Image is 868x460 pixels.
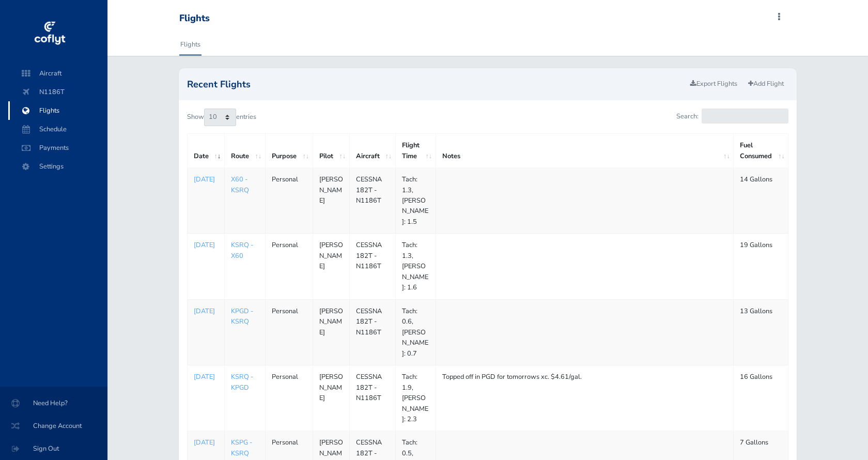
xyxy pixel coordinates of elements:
td: 13 Gallons [734,299,788,365]
td: [PERSON_NAME] [313,365,349,431]
h2: Recent Flights [187,80,686,89]
td: 14 Gallons [734,168,788,234]
a: KSRQ - KPGD [231,372,253,392]
a: KPGD - KSRQ [231,306,253,326]
select: Showentries [204,109,236,126]
span: Change Account [12,417,95,435]
span: Aircraft [19,64,97,83]
a: [DATE] [194,437,218,448]
th: Date: activate to sort column ascending [187,134,224,168]
th: Fuel Consumed: activate to sort column ascending [734,134,788,168]
th: Pilot: activate to sort column ascending [313,134,349,168]
input: Search: [702,109,788,124]
a: X60 - KSRQ [231,175,249,194]
td: 19 Gallons [734,234,788,299]
span: Schedule [19,120,97,139]
a: Add Flight [743,76,788,91]
td: CESSNA 182T - N1186T [349,365,395,431]
label: Show entries [187,109,256,126]
td: CESSNA 182T - N1186T [349,234,395,299]
a: [DATE] [194,174,218,185]
span: Flights [19,101,97,120]
td: [PERSON_NAME] [313,234,349,299]
a: [DATE] [194,240,218,250]
td: Tach: 1.3, [PERSON_NAME]: 1.5 [395,168,436,234]
img: coflyt logo [33,18,67,49]
td: [PERSON_NAME] [313,168,349,234]
label: Search: [676,109,788,124]
td: Personal [265,234,313,299]
a: Export Flights [686,76,742,91]
td: CESSNA 182T - N1186T [349,168,395,234]
a: [DATE] [194,306,218,316]
td: Tach: 0.6, [PERSON_NAME]: 0.7 [395,299,436,365]
th: Purpose: activate to sort column ascending [265,134,313,168]
span: N1186T [19,83,97,101]
a: [DATE] [194,372,218,382]
th: Notes: activate to sort column ascending [436,134,734,168]
th: Route: activate to sort column ascending [224,134,265,168]
td: Tach: 1.3, [PERSON_NAME]: 1.6 [395,234,436,299]
span: Settings [19,157,97,176]
td: Personal [265,299,313,365]
td: [PERSON_NAME] [313,299,349,365]
td: Personal [265,365,313,431]
td: CESSNA 182T - N1186T [349,299,395,365]
th: Aircraft: activate to sort column ascending [349,134,395,168]
td: 16 Gallons [734,365,788,431]
th: Flight Time: activate to sort column ascending [395,134,436,168]
td: Topped off in PGD for tomorrows xc. $4.61/gal. [436,365,734,431]
td: Tach: 1.9, [PERSON_NAME]: 2.3 [395,365,436,431]
div: Flights [179,13,210,24]
a: Flights [179,33,202,56]
span: Sign Out [12,439,95,458]
a: KSRQ - X60 [231,240,253,260]
td: Personal [265,168,313,234]
span: Payments [19,139,97,157]
span: Need Help? [12,394,95,412]
a: KSPG - KSRQ [231,438,252,457]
